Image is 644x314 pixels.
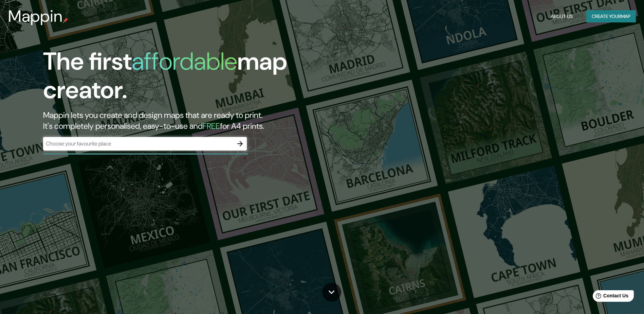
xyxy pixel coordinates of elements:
h1: affordable [132,46,237,77]
h3: Mappin [8,7,63,26]
iframe: Help widget launcher [584,287,637,307]
input: Choose your favourite place [43,140,233,147]
img: mappin-pin [63,18,68,23]
h1: The first map creator. [43,47,365,110]
button: Create yourmap [586,10,636,23]
h2: Mappin lets you create and design maps that are ready to print. It's completely personalised, eas... [43,110,365,132]
button: About Us [548,10,575,23]
h5: FREE [203,121,220,131]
